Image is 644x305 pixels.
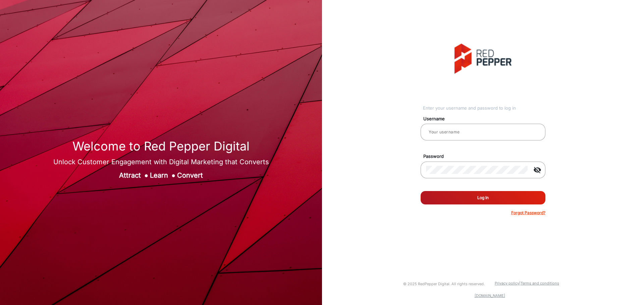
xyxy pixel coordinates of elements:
div: Unlock Customer Engagement with Digital Marketing that Converts [53,157,269,167]
mat-label: Username [418,116,553,122]
mat-label: Password [418,153,553,160]
p: Forgot Password? [511,210,545,216]
button: Log In [421,191,545,204]
div: Enter your username and password to log in [423,105,545,112]
img: vmg-logo [454,44,512,74]
div: Attract Learn Convert [53,170,269,180]
span: ● [171,171,175,179]
mat-icon: visibility_off [529,166,545,174]
a: [DOMAIN_NAME] [475,293,505,298]
small: © 2025 RedPepper Digital. All rights reserved. [403,282,485,286]
h1: Welcome to Red Pepper Digital [53,139,269,154]
span: ● [144,171,148,179]
input: Your username [426,128,540,136]
a: Terms and conditions [521,281,559,286]
a: | [519,281,521,286]
a: Privacy policy [495,281,519,286]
